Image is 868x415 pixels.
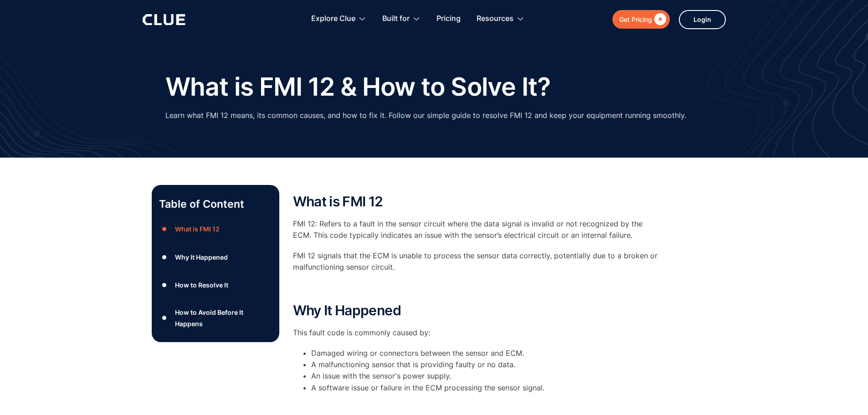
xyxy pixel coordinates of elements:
div:  [652,14,666,25]
div: What is FMI 12 [175,223,220,235]
div: Get Pricing [619,14,652,25]
div: ● [159,222,170,236]
div: Built for [382,5,410,33]
p: Learn what FMI 12 means, its common causes, and how to fix it. Follow our simple guide to resolve... [165,110,686,121]
p: Table of Content [159,197,272,211]
div: How to Avoid Before It Happens [175,307,272,329]
a: ●Why It Happened [159,250,272,264]
a: Pricing [437,5,461,33]
li: Damaged wiring or connectors between the sensor and ECM. [311,348,657,359]
h2: What is FMI 12 [293,194,657,209]
p: This fault code is commonly caused by: [293,327,657,338]
p: FMI 12 signals that the ECM is unable to process the sensor data correctly, potentially due to a ... [293,250,657,273]
div: ● [159,311,170,325]
p: ‍ [293,282,657,294]
h2: Why It Happened [293,303,657,318]
a: ●How to Resolve It [159,278,272,292]
p: ‍ [293,398,657,410]
li: An issue with the sensor's power supply. [311,370,657,382]
div: Explore Clue [311,5,366,33]
a: Get Pricing [612,10,670,29]
a: Login [679,10,726,29]
li: A malfunctioning sensor that is providing faulty or no data. [311,359,657,370]
div: Resources [477,5,514,33]
div: How to Resolve It [175,279,228,291]
a: ●What is FMI 12 [159,222,272,236]
div: Explore Clue [311,5,355,33]
div: Built for [382,5,421,33]
p: FMI 12: Refers to a fault in the sensor circuit where the data signal is invalid or not recognize... [293,218,657,241]
a: ●How to Avoid Before It Happens [159,307,272,329]
li: A software issue or failure in the ECM processing the sensor signal. [311,382,657,394]
h1: What is FMI 12 & How to Solve It? [165,73,550,101]
div: ● [159,278,170,292]
div: Resources [477,5,524,33]
div: Why It Happened [175,251,228,263]
div: ● [159,250,170,264]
